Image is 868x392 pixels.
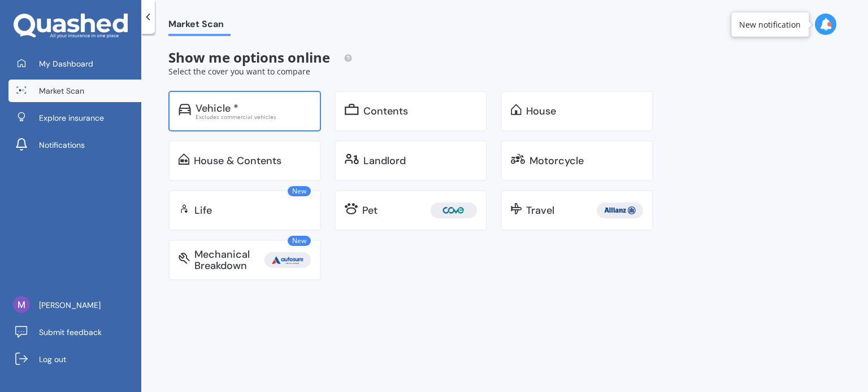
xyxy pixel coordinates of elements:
[39,85,84,96] span: Market Scan
[526,205,554,216] div: Travel
[39,58,93,69] span: My Dashboard
[345,104,359,115] img: content.01f40a52572271636b6f.svg
[8,52,141,75] a: My Dashboard
[8,134,141,156] a: Notifications
[362,205,377,216] div: Pet
[599,202,641,218] img: Allianz.webp
[363,155,406,166] div: Landlord
[8,107,141,129] a: Explore insurance
[194,249,264,271] div: Mechanical Breakdown
[39,354,66,365] span: Log out
[511,104,522,115] img: home.91c183c226a05b4dc763.svg
[168,66,310,77] span: Select the cover you want to compare
[39,112,104,124] span: Explore insurance
[194,155,281,166] div: House & Contents
[39,327,102,338] span: Submit feedback
[267,252,309,268] img: Autosure.webp
[194,205,212,216] div: Life
[179,153,189,165] img: home-and-contents.b802091223b8502ef2dd.svg
[179,253,190,264] img: mbi.6615ef239df2212c2848.svg
[530,155,584,166] div: Motorcycle
[288,236,311,246] span: New
[433,202,475,218] img: Cove.webp
[13,296,30,313] img: ACg8ocK8Ccf69pZvSSsFvLOXem1oHAK3Uoz-QnTYHWFId54T7bHczw=s96-c
[168,48,353,67] span: Show me options online
[196,103,238,114] div: Vehicle *
[8,80,141,102] a: Market Scan
[39,299,101,311] span: [PERSON_NAME]
[8,321,141,343] a: Submit feedback
[179,203,190,214] img: life.f720d6a2d7cdcd3ad642.svg
[526,105,556,117] div: House
[288,186,311,196] span: New
[363,105,408,117] div: Contents
[8,348,141,371] a: Log out
[8,294,141,316] a: [PERSON_NAME]
[345,153,359,165] img: landlord.470ea2398dcb263567d0.svg
[345,203,358,214] img: pet.71f96884985775575a0d.svg
[739,19,801,30] div: New notification
[511,203,522,214] img: travel.bdda8d6aa9c3f12c5fe2.svg
[168,19,231,34] span: Market Scan
[179,104,191,115] img: car.f15378c7a67c060ca3f3.svg
[196,114,311,120] div: Excludes commercial vehicles
[335,190,487,231] a: Pet
[39,139,85,151] span: Notifications
[511,153,525,165] img: motorbike.c49f395e5a6966510904.svg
